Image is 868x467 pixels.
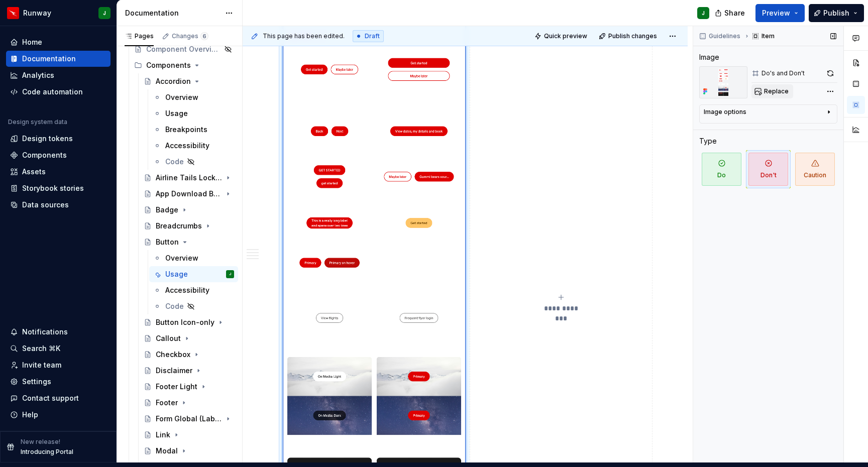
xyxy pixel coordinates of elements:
div: Usage [165,269,188,279]
div: Image [699,52,719,62]
span: This page has been edited. [263,32,345,40]
a: Disclaimer [140,363,238,379]
a: Analytics [6,67,111,83]
a: Usage [149,105,238,122]
div: Airline Tails Lockup [156,173,222,183]
div: Design tokens [22,134,73,144]
a: Badge [140,202,238,218]
button: Help [6,407,111,423]
a: Overview [149,250,238,266]
div: Pages [125,32,154,40]
a: Modal [140,443,238,459]
button: Guidelines [696,29,745,43]
a: Storybook stories [6,180,111,196]
div: Image options [704,108,746,116]
div: Overview [165,92,198,102]
a: Settings [6,374,111,390]
a: App Download Button [140,186,238,202]
span: Publish changes [608,32,657,40]
div: Accessibility [165,285,209,295]
a: Footer [140,395,238,411]
span: 6 [200,32,208,40]
span: Share [724,8,745,18]
div: Callout [156,333,181,343]
a: Documentation [6,51,111,67]
a: Code automation [6,84,111,100]
div: Code automation [22,87,83,97]
a: Footer Light [140,379,238,395]
button: Caution [793,150,837,188]
div: Components [146,60,191,70]
div: Analytics [22,70,54,80]
button: Preview [755,4,805,22]
button: Replace [751,84,793,98]
span: Don't [748,153,788,186]
button: Publish [809,4,864,22]
a: Button [140,234,238,250]
a: Home [6,34,111,50]
div: Storybook stories [22,183,84,193]
div: Component Overview [146,44,221,54]
button: Don't [746,150,791,188]
span: Do [702,153,741,186]
a: Airline Tails Lockup [140,170,238,186]
span: Replace [764,87,789,95]
a: Component Overview [130,41,238,57]
span: Publish [823,8,849,18]
div: Button [156,237,179,247]
a: Components [6,147,111,163]
a: Accordion [140,73,238,89]
button: Contact support [6,390,111,406]
div: Breadcrumbs [156,221,202,231]
div: Code [165,157,184,167]
div: Contact support [22,393,79,403]
div: J [229,269,231,279]
div: Components [130,57,238,73]
a: Callout [140,330,238,346]
a: Breakpoints [149,122,238,138]
button: Image options [704,108,833,120]
a: Data sources [6,197,111,213]
a: Form Global (Label, Hint & Error) [140,411,238,427]
span: Caution [795,153,835,186]
div: Type [699,136,717,146]
a: Accessibility [149,282,238,298]
div: Breakpoints [165,125,207,135]
span: Guidelines [709,32,740,40]
div: Data sources [22,200,69,210]
div: J [103,9,106,17]
img: 6a3beb36-c812-49be-b484-3cc86a6d4d0d.png [699,66,747,98]
div: Modal [156,446,178,456]
p: Introducing Portal [21,448,73,456]
div: Checkbox [156,349,190,360]
div: Usage [165,108,188,119]
div: Help [22,410,38,420]
button: Do [699,150,744,188]
a: Code [149,298,238,314]
a: Invite team [6,357,111,373]
a: UsageJ [149,266,238,282]
div: J [702,9,705,17]
div: Documentation [125,8,220,18]
div: Assets [22,167,46,177]
div: App Download Button [156,189,222,199]
img: 6b187050-a3ed-48aa-8485-808e17fcee26.png [7,7,19,19]
button: Quick preview [531,29,592,43]
span: Draft [365,32,380,40]
div: Settings [22,377,51,387]
a: Design tokens [6,131,111,147]
div: Button Icon-only [156,317,214,327]
div: Changes [172,32,208,40]
div: Disclaimer [156,366,192,376]
button: Publish changes [596,29,662,43]
button: Share [710,4,751,22]
div: Code [165,301,184,311]
button: Search ⌘K [6,340,111,357]
div: Form Global (Label, Hint & Error) [156,414,222,424]
a: Code [149,154,238,170]
div: Accessibility [165,141,209,151]
div: Home [22,37,42,47]
div: Design system data [8,118,67,126]
div: Notifications [22,327,68,337]
button: Notifications [6,324,111,340]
